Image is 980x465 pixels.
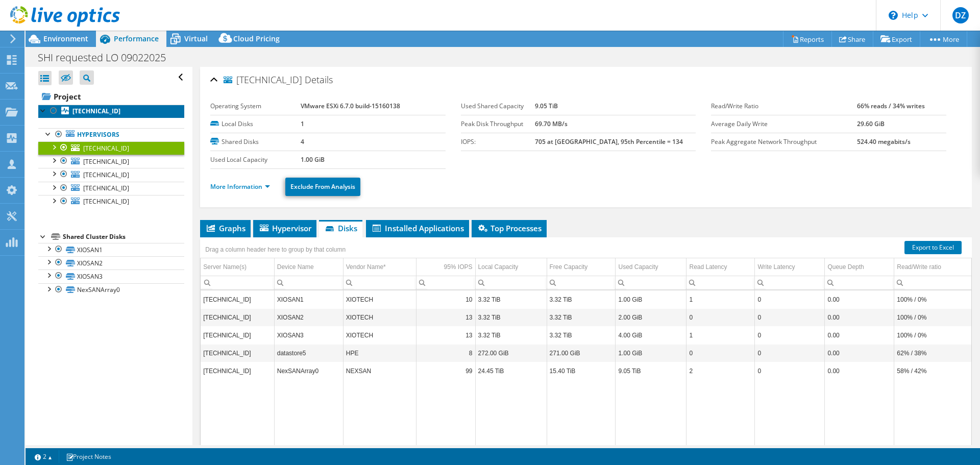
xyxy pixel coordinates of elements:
td: Column Device Name, Value XIOSAN2 [274,308,343,326]
td: Column Local Capacity, Value 272.00 GiB [475,344,547,362]
td: Column Server Name(s), Value 10.1.20.5 [201,344,274,362]
td: Column Free Capacity, Value 3.32 TiB [547,326,616,344]
a: XIOSAN2 [38,256,184,270]
span: Cloud Pricing [233,34,280,43]
td: Column Queue Depth, Value 0.00 [825,290,894,308]
label: Peak Disk Throughput [461,119,535,129]
td: Column 95% IOPS, Value 99 [416,362,475,380]
span: Environment [43,34,88,43]
div: Read/Write ratio [897,261,941,273]
td: Column Local Capacity, Value 3.32 TiB [475,290,547,308]
td: Column Server Name(s), Value 10.1.20.5 [201,290,274,308]
td: Column Device Name, Value datastore5 [274,344,343,362]
td: Column 95% IOPS, Value 13 [416,326,475,344]
td: Column Read/Write ratio, Value 100% / 0% [894,308,971,326]
td: Column Read/Write ratio, Value 58% / 42% [894,362,971,380]
td: Column Read/Write ratio, Value 100% / 0% [894,326,971,344]
a: [TECHNICAL_ID] [38,105,184,118]
td: Column Queue Depth, Value 0.00 [825,308,894,326]
td: Column Queue Depth, Value 0.00 [825,326,894,344]
a: XIOSAN1 [38,243,184,256]
td: Column Free Capacity, Value 3.32 TiB [547,308,616,326]
b: 29.60 GiB [857,119,885,128]
a: Reports [783,31,832,47]
span: [TECHNICAL_ID] [224,75,302,85]
td: Queue Depth Column [825,258,894,276]
td: Column Write Latency, Value 0 [755,344,825,362]
a: XIOSAN3 [38,270,184,283]
label: Used Local Capacity [210,155,301,165]
div: Used Capacity [618,261,658,273]
a: More [920,31,967,47]
span: [TECHNICAL_ID] [83,157,129,166]
div: 95% IOPS [444,261,473,273]
span: DZ [952,7,969,23]
td: Column Read Latency, Value 1 [687,326,755,344]
label: Peak Aggregate Network Throughput [711,137,857,147]
a: [TECHNICAL_ID] [38,195,184,208]
td: Column Queue Depth, Value 0.00 [825,344,894,362]
td: Column Write Latency, Value 0 [755,362,825,380]
div: Drag a column header here to group by that column [203,242,348,257]
td: Column Read/Write ratio, Value 62% / 38% [894,344,971,362]
a: Export to Excel [904,241,962,254]
span: [TECHNICAL_ID] [83,184,129,192]
td: Column Device Name, Value XIOSAN1 [274,290,343,308]
td: Device Name Column [274,258,343,276]
div: Read Latency [689,261,727,273]
label: Average Daily Write [711,119,857,129]
td: Column Device Name, Filter cell [274,276,343,289]
span: [TECHNICAL_ID] [83,197,129,206]
td: Column Write Latency, Value 0 [755,308,825,326]
td: Column Read Latency, Value 0 [687,308,755,326]
td: Column Server Name(s), Value 10.1.20.5 [201,326,274,344]
a: Project Notes [59,450,118,463]
td: Column Used Capacity, Value 1.00 GiB [616,344,687,362]
label: Local Disks [210,119,301,129]
div: Shared Cluster Disks [63,231,184,243]
a: Hypervisors [38,128,184,141]
b: 524.40 megabits/s [857,137,911,146]
a: [TECHNICAL_ID] [38,155,184,168]
span: Disks [324,223,357,233]
b: 9.05 TiB [535,102,558,110]
div: Local Capacity [478,261,519,273]
span: [TECHNICAL_ID] [83,170,129,179]
h1: SHI requested LO 09022025 [33,52,182,63]
b: 69.70 MB/s [535,119,568,128]
td: Column Vendor Name*, Value XIOTECH [343,308,416,326]
td: 95% IOPS Column [416,258,475,276]
span: Installed Applications [371,223,464,233]
td: Column Read Latency, Value 2 [687,362,755,380]
label: Used Shared Capacity [461,101,535,111]
b: 4 [301,137,304,146]
b: VMware ESXi 6.7.0 build-15160138 [301,102,400,110]
td: Column Read/Write ratio, Value 100% / 0% [894,290,971,308]
td: Column Read Latency, Value 0 [687,344,755,362]
div: Server Name(s) [203,261,247,273]
td: Column Free Capacity, Value 3.32 TiB [547,290,616,308]
td: Local Capacity Column [475,258,547,276]
td: Column 95% IOPS, Filter cell [416,276,475,289]
td: Column Queue Depth, Value 0.00 [825,362,894,380]
div: Write Latency [757,261,795,273]
label: Operating System [210,101,301,111]
span: Details [305,74,333,86]
td: Column Local Capacity, Value 24.45 TiB [475,362,547,380]
td: Column 95% IOPS, Value 8 [416,344,475,362]
span: [TECHNICAL_ID] [83,144,129,153]
a: Exclude From Analysis [285,178,360,196]
b: 1 [301,119,304,128]
td: Write Latency Column [755,258,825,276]
td: Column Vendor Name*, Value XIOTECH [343,326,416,344]
td: Column Used Capacity, Value 4.00 GiB [616,326,687,344]
a: NexSANArray0 [38,283,184,297]
label: Shared Disks [210,137,301,147]
b: 66% reads / 34% writes [857,102,925,110]
td: Column Server Name(s), Filter cell [201,276,274,289]
label: Read/Write Ratio [711,101,857,111]
b: 1.00 GiB [301,155,325,164]
td: Column Vendor Name*, Filter cell [343,276,416,289]
a: Project [38,88,184,105]
a: [TECHNICAL_ID] [38,141,184,155]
